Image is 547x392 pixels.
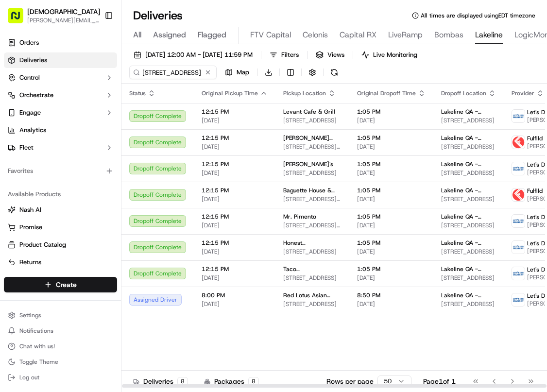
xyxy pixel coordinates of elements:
span: 1:05 PM [357,108,426,116]
span: 12:15 PM [202,239,268,247]
button: Create [4,277,117,292]
span: 1:05 PM [357,160,426,168]
span: Flagged [198,29,226,41]
button: Views [311,48,349,62]
a: Promise [8,223,113,232]
span: 8:00 PM [202,291,268,299]
button: [PERSON_NAME][EMAIL_ADDRESS][DOMAIN_NAME] [27,17,100,24]
span: Deliveries [19,56,47,65]
span: [STREET_ADDRESS][PERSON_NAME] [283,143,342,151]
h1: Deliveries [133,8,183,23]
span: [PERSON_NAME] Indian Cuisine [283,134,342,142]
span: [DATE] [357,195,426,203]
span: Settings [19,311,41,319]
span: Dropoff Location [441,89,486,97]
span: [STREET_ADDRESS] [283,300,342,308]
button: Fleet [4,140,117,155]
img: lets_do_delivery_logo.png [512,215,525,227]
img: profile_Fulflld_OnFleet_Thistle_SF.png [512,188,525,201]
button: Filters [265,48,303,62]
span: Celonis [303,29,328,41]
span: [DATE] [357,143,426,151]
span: [DATE] [357,248,426,256]
img: lets_do_delivery_logo.png [512,267,525,280]
span: Engage [19,108,41,117]
div: Available Products [4,187,117,202]
span: Map [237,68,249,77]
a: Orders [4,35,117,51]
button: Orchestrate [4,87,117,103]
div: Page 1 of 1 [423,376,456,386]
button: Returns [4,255,117,270]
span: [DATE] [357,222,426,229]
a: Product Catalog [8,240,113,249]
button: Log out [4,371,117,384]
button: Promise [4,220,117,235]
span: Analytics [19,126,46,135]
span: [DATE] [202,143,268,151]
span: Fulflld [527,187,543,195]
span: Honest [PERSON_NAME]'s - [GEOGRAPHIC_DATA] [283,239,342,247]
span: [PERSON_NAME]'s [283,160,333,168]
span: [DATE] [357,274,426,282]
span: Nash AI [19,205,41,214]
span: Provider [512,89,534,97]
span: Capital RX [340,29,376,41]
span: [STREET_ADDRESS] [441,169,496,177]
span: [DATE] [202,117,268,124]
a: Deliveries [4,52,117,68]
a: Returns [8,258,113,267]
span: Returns [19,258,41,267]
span: Pickup Location [283,89,326,97]
span: Promise [19,223,42,232]
span: [STREET_ADDRESS] [441,300,496,308]
span: FTV Capital [250,29,291,41]
a: Nash AI [8,205,113,214]
span: Fulflld [527,135,543,142]
button: Toggle Theme [4,355,117,369]
span: Live Monitoring [373,51,417,59]
span: [STREET_ADDRESS] [283,169,342,177]
span: [DATE] [202,274,268,282]
span: Orchestrate [19,91,53,100]
span: 1:05 PM [357,213,426,221]
button: [DEMOGRAPHIC_DATA][PERSON_NAME][EMAIL_ADDRESS][DOMAIN_NAME] [4,4,101,27]
div: Favorites [4,163,117,179]
span: [STREET_ADDRESS] [441,222,496,229]
span: [DATE] [357,300,426,308]
span: Original Pickup Time [202,89,258,97]
div: 8 [177,377,188,386]
button: Chat with us! [4,340,117,353]
span: Lakeline QA - Activision - Floor Suite 200 [441,187,496,194]
button: [DATE] 12:00 AM - [DATE] 11:59 PM [129,48,257,62]
span: Lakeline QA - Activision - Floor Suite 200 [441,134,496,142]
span: 1:05 PM [357,239,426,247]
p: Rows per page [326,376,374,386]
span: All times are displayed using EDT timezone [421,12,535,19]
span: Create [56,280,77,290]
button: [DEMOGRAPHIC_DATA] [27,7,100,17]
a: Analytics [4,122,117,138]
span: All [133,29,141,41]
span: Status [129,89,146,97]
span: Lakeline QA - Activision - Floor Suite 200 [441,291,496,299]
span: [STREET_ADDRESS] [283,117,342,124]
span: Orders [19,38,39,47]
span: 12:15 PM [202,160,268,168]
span: Bombas [434,29,463,41]
span: [STREET_ADDRESS] [441,195,496,203]
span: Taco [GEOGRAPHIC_DATA] [283,265,342,273]
span: 12:15 PM [202,265,268,273]
span: Lakeline QA - Activision - Floor Suite 200 [441,213,496,221]
span: [STREET_ADDRESS] [441,274,496,282]
img: lets_do_delivery_logo.png [512,162,525,175]
span: Notifications [19,327,53,335]
span: 12:15 PM [202,187,268,194]
span: 1:05 PM [357,134,426,142]
span: 1:05 PM [357,187,426,194]
button: Engage [4,105,117,120]
img: lets_do_delivery_logo.png [512,241,525,254]
span: Log out [19,374,39,381]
